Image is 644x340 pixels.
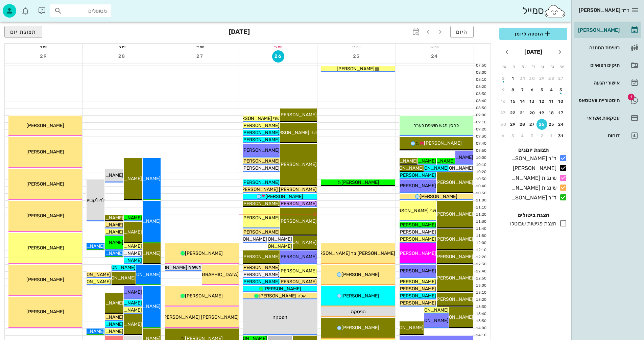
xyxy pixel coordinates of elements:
a: רשימת המתנה [574,40,641,56]
button: 6 [498,130,509,141]
div: 13:00 [474,283,488,289]
span: [PERSON_NAME] [26,309,64,315]
div: 13:40 [474,311,488,317]
div: 4 [546,88,557,92]
span: שני [PERSON_NAME] [271,130,317,136]
div: 13:30 [474,304,488,310]
img: SmileCloud logo [544,4,566,18]
span: [PERSON_NAME] [PERSON_NAME] [240,187,317,192]
span: [PERSON_NAME] [435,275,473,281]
span: [PERSON_NAME] [398,172,436,178]
button: 1 [508,73,519,84]
span: [PERSON_NAME] [265,194,303,199]
div: 16 [498,99,509,104]
div: אישורי הגעה [577,80,620,86]
button: 24 [429,50,441,63]
div: ד"ר [PERSON_NAME] [509,154,556,163]
button: 23 [498,107,509,118]
button: חודש הבא [501,46,513,58]
button: 28 [546,73,557,84]
div: 08:30 [474,91,488,97]
span: [PERSON_NAME] [98,265,136,270]
div: 13:50 [474,318,488,324]
div: סמייל [522,4,566,18]
div: 14 [517,99,528,104]
span: [PERSON_NAME] [26,213,64,219]
span: היום [456,29,468,35]
span: [PERSON_NAME] [242,130,280,136]
span: להכין מגש חשיפה לערב [414,123,459,128]
span: תג [628,94,635,100]
div: 09:10 [474,120,488,125]
button: 6 [527,84,538,95]
button: 1 [546,130,557,141]
span: [PERSON_NAME] [398,183,436,189]
div: 11:10 [474,205,488,211]
div: 09:00 [474,113,488,118]
button: 28 [116,50,128,63]
div: הצגת פגישות שבוטלו [507,220,556,228]
span: 28 [116,53,128,59]
div: 10:00 [474,155,488,161]
button: 11 [546,96,557,107]
div: 08:00 [474,70,488,76]
span: [PERSON_NAME] [435,179,473,185]
button: 27 [194,50,206,63]
span: [PERSON_NAME] [341,272,379,277]
button: תצוגת יום [4,26,42,38]
div: 30 [498,122,509,127]
div: 13:10 [474,290,488,296]
button: 29 [508,119,519,130]
button: חודש שעבר [554,46,566,58]
span: [PERSON_NAME] [435,254,473,260]
button: 2 [536,130,547,141]
span: אלה [PERSON_NAME] [259,293,306,299]
span: [PERSON_NAME] [279,268,317,274]
div: 10:10 [474,162,488,168]
button: 18 [546,107,557,118]
span: הוספה ליומן [505,30,562,38]
div: 17 [556,111,567,115]
button: 12 [536,96,547,107]
span: [PERSON_NAME] [279,112,317,118]
div: 20 [527,111,538,115]
span: [PERSON_NAME] [242,123,280,128]
button: 26 [272,50,284,63]
span: [PERSON_NAME] [398,279,436,285]
span: [PERSON_NAME] [411,165,449,171]
div: 13 [527,99,538,104]
button: 26 [536,119,547,130]
div: 12:20 [474,254,488,260]
a: עסקאות אשראי [574,110,641,126]
span: שני [PERSON_NAME] [234,116,280,121]
div: שיננית [PERSON_NAME] [509,174,556,182]
div: 14:10 [474,333,488,338]
div: 21 [517,111,528,115]
button: 21 [517,107,528,118]
span: [PERSON_NAME] [398,286,436,292]
div: 26 [536,122,547,127]
span: [PERSON_NAME] [242,179,280,185]
div: 09:30 [474,134,488,140]
div: 11:30 [474,219,488,225]
th: ג׳ [539,61,547,72]
h3: [DATE] [229,26,250,39]
button: 14 [517,96,528,107]
div: 15 [508,99,519,104]
span: תצוגת יום [10,29,37,35]
div: ד"ר [PERSON_NAME] [509,194,556,202]
span: [PERSON_NAME] [73,272,111,277]
span: [PERSON_NAME] [26,123,64,128]
span: [PERSON_NAME] [242,201,280,207]
div: יום ה׳ [83,44,161,50]
div: [PERSON_NAME] [577,27,620,33]
span: [PERSON_NAME] [279,279,317,285]
div: 12 [536,99,547,104]
span: [PERSON_NAME] [398,300,436,306]
div: 10:30 [474,176,488,182]
div: 12:00 [474,240,488,246]
div: 6 [498,133,509,138]
div: 5 [508,133,519,138]
button: [DATE] [522,45,545,59]
span: [PERSON_NAME] [185,293,223,299]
